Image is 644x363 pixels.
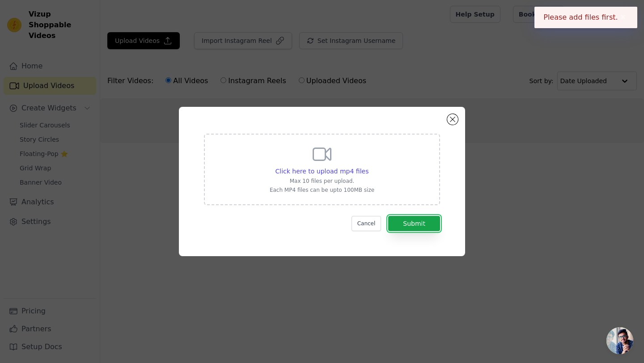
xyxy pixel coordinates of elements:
[352,216,381,231] button: Cancel
[447,114,458,125] button: Close modal
[606,327,633,354] div: Mở cuộc trò chuyện
[270,186,374,194] p: Each MP4 files can be upto 100MB size
[388,216,440,231] button: Submit
[270,177,374,185] p: Max 10 files per upload.
[618,12,628,23] button: Close
[534,7,637,28] div: Please add files first.
[275,168,369,175] span: Click here to upload mp4 files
